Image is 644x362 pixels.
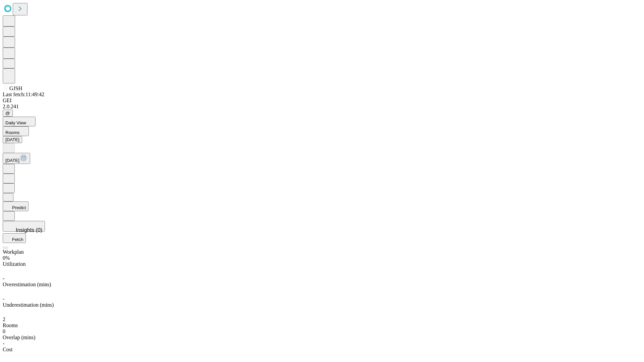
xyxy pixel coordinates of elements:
[3,261,25,267] span: Utilization
[3,98,641,104] div: GEI
[3,117,36,126] button: Daily View
[3,296,4,302] span: -
[3,126,29,136] button: Rooms
[3,322,18,328] span: Rooms
[9,85,22,91] span: GJSH
[3,153,30,164] button: [DATE]
[5,111,10,116] span: @
[3,328,5,334] span: 0
[3,221,45,232] button: Insights (0)
[3,335,35,340] span: Overlap (mins)
[3,276,4,281] span: -
[5,120,26,125] span: Daily View
[16,227,42,233] span: Insights (0)
[5,158,19,163] span: [DATE]
[3,110,13,117] button: @
[3,302,54,308] span: Underestimation (mins)
[3,233,26,243] button: Fetch
[5,130,19,135] span: Rooms
[3,316,5,322] span: 2
[3,255,10,261] span: 0%
[3,341,4,346] span: -
[3,136,22,143] button: [DATE]
[3,282,51,287] span: Overestimation (mins)
[3,201,29,211] button: Predict
[3,104,641,110] div: 2.0.241
[3,92,44,97] span: Last fetch: 11:49:42
[3,347,12,352] span: Cost
[3,249,24,255] span: Workplan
